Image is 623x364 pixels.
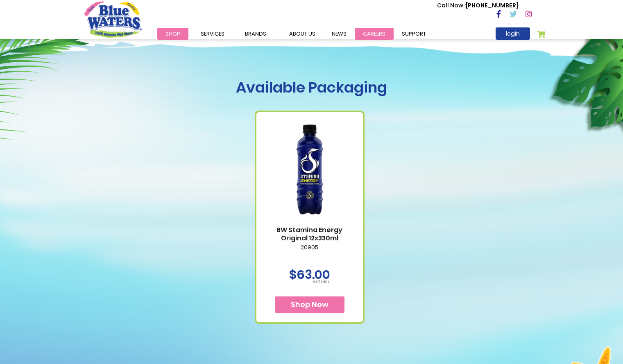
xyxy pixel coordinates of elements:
img: BW Stamina Energy Original 12x330ml [265,113,355,226]
a: BW Stamina Energy Original 12x330ml [265,226,355,242]
a: store logo [84,1,142,37]
span: Brands [245,30,266,38]
p: [PHONE_NUMBER] [437,1,519,10]
a: News [324,28,355,40]
span: $63.00 [289,266,330,283]
a: about us [281,28,324,40]
h1: Available Packaging [84,79,539,96]
span: Services [201,30,224,38]
a: careers [355,28,394,40]
p: 20905 [265,244,355,261]
span: Call Now : [437,1,466,9]
a: support [394,28,434,40]
button: Shop Now [275,296,344,313]
span: Shop [165,30,180,38]
a: login [496,27,530,40]
span: Shop Now [291,299,328,310]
